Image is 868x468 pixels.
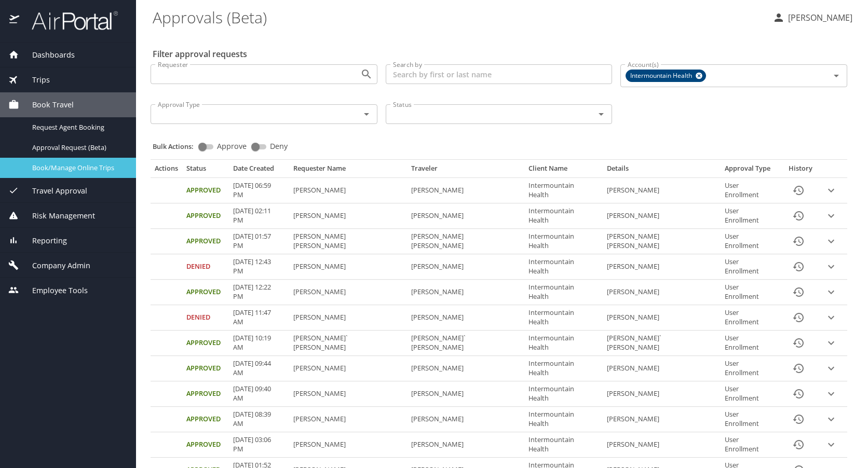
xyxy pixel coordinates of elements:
[721,229,782,254] td: User Enrollment
[407,407,524,432] td: [PERSON_NAME]
[786,229,811,254] button: History
[19,185,87,197] span: Travel Approval
[524,381,603,407] td: Intermountain Health
[786,331,811,355] button: History
[823,361,839,376] button: expand row
[786,407,811,432] button: History
[786,305,811,330] button: History
[603,305,720,331] td: [PERSON_NAME]
[603,254,720,280] td: [PERSON_NAME]
[229,331,289,356] td: [DATE] 10:19 AM
[182,305,229,331] td: Denied
[721,356,782,381] td: User Enrollment
[182,164,229,177] th: Status
[289,254,406,280] td: [PERSON_NAME]
[359,107,374,121] button: Open
[823,259,839,274] button: expand row
[407,164,524,177] th: Traveler
[524,305,603,331] td: Intermountain Health
[407,203,524,229] td: [PERSON_NAME]
[823,437,839,452] button: expand row
[182,254,229,280] td: Denied
[182,229,229,254] td: Approved
[524,164,603,177] th: Client Name
[721,254,782,280] td: User Enrollment
[153,46,247,62] h2: Filter approval requests
[153,142,202,151] p: Bulk Actions:
[524,229,603,254] td: Intermountain Health
[407,381,524,407] td: [PERSON_NAME]
[289,305,406,331] td: [PERSON_NAME]
[229,178,289,203] td: [DATE] 06:59 PM
[786,432,811,457] button: History
[217,143,247,150] span: Approve
[386,64,613,84] input: Search by first or last name
[524,280,603,305] td: Intermountain Health
[32,163,124,173] span: Book/Manage Online Trips
[151,164,182,177] th: Actions
[407,432,524,458] td: [PERSON_NAME]
[289,381,406,407] td: [PERSON_NAME]
[32,143,124,153] span: Approval Request (Beta)
[407,254,524,280] td: [PERSON_NAME]
[289,407,406,432] td: [PERSON_NAME]
[823,284,839,300] button: expand row
[229,203,289,229] td: [DATE] 02:11 PM
[229,254,289,280] td: [DATE] 12:43 PM
[32,122,124,132] span: Request Agent Booking
[270,143,288,150] span: Deny
[721,203,782,229] td: User Enrollment
[721,331,782,356] td: User Enrollment
[786,381,811,406] button: History
[289,164,406,177] th: Requester Name
[407,229,524,254] td: [PERSON_NAME] [PERSON_NAME]
[229,229,289,254] td: [DATE] 01:57 PM
[626,70,706,82] div: Intermountain Health
[182,432,229,458] td: Approved
[768,8,857,27] button: [PERSON_NAME]
[524,331,603,356] td: Intermountain Health
[229,381,289,407] td: [DATE] 09:40 AM
[229,305,289,331] td: [DATE] 11:47 AM
[182,381,229,407] td: Approved
[289,331,406,356] td: [PERSON_NAME]` [PERSON_NAME]
[823,411,839,427] button: expand row
[407,305,524,331] td: [PERSON_NAME]
[182,331,229,356] td: Approved
[603,164,720,177] th: Details
[20,10,118,31] img: airportal-logo.png
[721,164,782,177] th: Approval Type
[229,407,289,432] td: [DATE] 08:39 AM
[782,164,819,177] th: History
[182,203,229,229] td: Approved
[603,178,720,203] td: [PERSON_NAME]
[182,356,229,381] td: Approved
[229,164,289,177] th: Date Created
[524,178,603,203] td: Intermountain Health
[359,67,374,81] button: Open
[823,183,839,198] button: expand row
[19,285,88,296] span: Employee Tools
[823,310,839,325] button: expand row
[603,407,720,432] td: [PERSON_NAME]
[786,178,811,203] button: History
[603,432,720,458] td: [PERSON_NAME]
[19,74,50,86] span: Trips
[603,203,720,229] td: [PERSON_NAME]
[786,203,811,228] button: History
[289,280,406,305] td: [PERSON_NAME]
[603,381,720,407] td: [PERSON_NAME]
[524,407,603,432] td: Intermountain Health
[786,280,811,305] button: History
[721,178,782,203] td: User Enrollment
[407,331,524,356] td: [PERSON_NAME]` [PERSON_NAME]
[9,10,20,31] img: icon-airportal.png
[407,178,524,203] td: [PERSON_NAME]
[407,356,524,381] td: [PERSON_NAME]
[289,203,406,229] td: [PERSON_NAME]
[289,432,406,458] td: [PERSON_NAME]
[603,280,720,305] td: [PERSON_NAME]
[19,49,75,61] span: Dashboards
[19,99,74,111] span: Book Travel
[721,407,782,432] td: User Enrollment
